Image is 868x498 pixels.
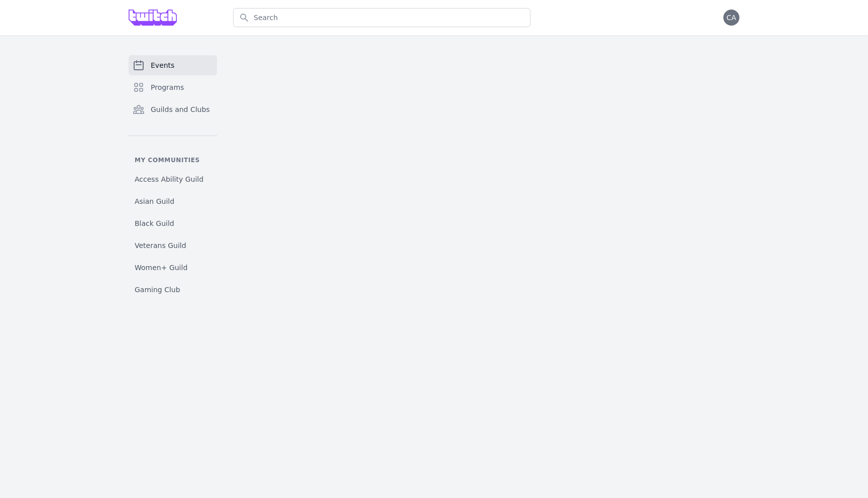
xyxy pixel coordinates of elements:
a: Gaming Club [129,281,217,299]
span: Events [151,60,174,70]
a: Guilds and Clubs [129,99,217,119]
span: Guilds and Clubs [151,104,210,114]
img: Grove [129,10,177,26]
button: CA [723,10,739,26]
a: Programs [129,77,217,97]
span: Access Ability Guild [135,174,203,184]
input: Search [233,8,530,27]
span: Veterans Guild [135,240,186,251]
a: Veterans Guild [129,236,217,255]
span: Asian Guild [135,196,174,206]
span: Black Guild [135,218,174,228]
p: My communities [129,156,217,164]
a: Asian Guild [129,192,217,210]
a: Events [129,55,217,75]
span: Women+ Guild [135,263,187,273]
span: Programs [151,82,184,92]
a: Access Ability Guild [129,170,217,188]
a: Women+ Guild [129,259,217,277]
a: Black Guild [129,214,217,232]
span: CA [726,14,736,21]
span: Gaming Club [135,285,180,295]
nav: Sidebar [129,55,217,299]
